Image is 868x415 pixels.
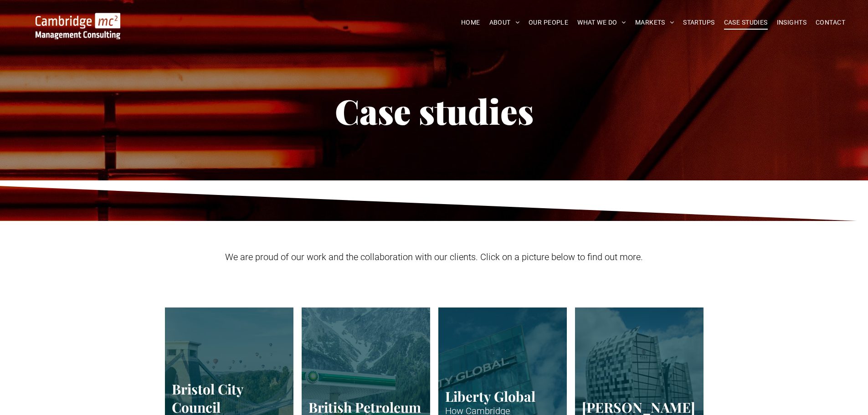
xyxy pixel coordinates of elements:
[573,15,631,30] a: WHAT WE DO
[772,15,811,30] a: INSIGHTS
[225,251,643,262] span: We are proud of our work and the collaboration with our clients. Click on a picture below to find...
[811,15,850,30] a: CONTACT
[36,13,120,39] img: Go to Homepage
[485,15,524,30] a: ABOUT
[524,15,573,30] a: OUR PEOPLE
[457,15,485,30] a: HOME
[631,15,678,30] a: MARKETS
[335,88,534,133] span: Case studies
[678,15,719,30] a: STARTUPS
[719,15,772,30] a: CASE STUDIES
